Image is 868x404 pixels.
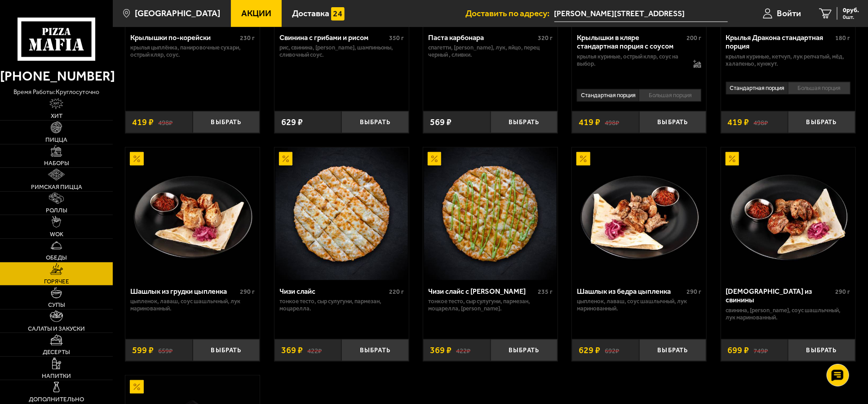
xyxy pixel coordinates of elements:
[389,288,404,296] span: 220 г
[843,7,859,13] span: 0 руб.
[193,111,260,133] button: Выбрать
[135,9,220,18] span: [GEOGRAPHIC_DATA]
[44,160,69,166] span: Наборы
[241,9,271,18] span: Акции
[577,33,684,51] div: Крылышки в кляре стандартная порция c соусом
[538,34,553,42] span: 320 г
[728,117,749,126] span: 419 ₽
[491,111,558,133] button: Выбрать
[754,346,768,355] s: 749 ₽
[605,117,619,126] s: 498 ₽
[48,302,65,308] span: Супы
[430,346,452,355] span: 369 ₽
[686,34,701,42] span: 200 г
[788,82,850,95] li: Большая порция
[726,152,739,166] img: Акционный
[726,82,788,95] li: Стандартная порция
[538,288,553,296] span: 235 г
[686,288,701,296] span: 290 г
[130,380,143,394] img: Акционный
[605,346,619,355] s: 692 ₽
[836,34,850,42] span: 180 г
[577,53,684,67] p: крылья куриные, острый кляр, соус на выбор.
[275,148,409,280] a: АкционныйЧизи слайс
[572,148,706,280] a: АкционныйШашлык из бедра цыпленка
[777,9,801,18] span: Войти
[639,89,701,102] li: Большая порция
[554,5,728,22] span: Невский проспект, 60
[158,117,173,126] s: 498 ₽
[389,34,404,42] span: 350 г
[836,288,850,296] span: 290 г
[125,148,260,280] a: АкционныйШашлык из грудки цыпленка
[28,326,85,332] span: Салаты и закуски
[428,44,553,58] p: спагетти, [PERSON_NAME], лук, яйцо, перец черный , сливки.
[726,287,833,305] div: [DEMOGRAPHIC_DATA] из свинины
[721,148,855,280] a: АкционныйШашлык из свинины
[491,339,558,361] button: Выбрать
[423,148,558,280] a: АкционныйЧизи слайс с соусом Ранч
[341,339,409,361] button: Выбрать
[44,278,69,284] span: Горячее
[281,117,303,126] span: 629 ₽
[639,111,707,133] button: Выбрать
[843,14,859,20] span: 0 шт.
[292,9,329,18] span: Доставка
[281,346,303,355] span: 369 ₽
[50,231,63,237] span: WOK
[721,79,855,104] div: 0
[341,111,409,133] button: Выбрать
[132,117,154,126] span: 419 ₽
[466,9,554,18] span: Доставить по адресу:
[424,148,557,280] img: Чизи слайс с соусом Ранч
[158,346,173,355] s: 659 ₽
[29,396,84,402] span: Дополнительно
[577,89,639,102] li: Стандартная порция
[331,7,345,21] img: 15daf4d41897b9f0e9f617042186c801.svg
[754,117,768,126] s: 498 ₽
[788,339,855,361] button: Выбрать
[130,152,143,166] img: Акционный
[579,117,600,126] span: 419 ₽
[46,255,67,260] span: Обеды
[130,298,255,312] p: цыпленок, лаваш, соус шашлычный, лук маринованный.
[130,287,238,296] div: Шашлык из грудки цыпленка
[275,148,408,280] img: Чизи слайс
[639,339,707,361] button: Выбрать
[130,33,238,42] div: Крылышки по-корейски
[240,288,255,296] span: 290 г
[46,207,67,213] span: Роллы
[579,346,600,355] span: 629 ₽
[577,287,684,296] div: Шашлык из бедра цыпленка
[51,113,62,119] span: Хит
[573,148,705,280] img: Шашлык из бедра цыпленка
[130,44,255,58] p: крылья цыплёнка, панировочные сухари, острый кляр, соус.
[279,298,404,312] p: тонкое тесто, сыр сулугуни, пармезан, моцарелла.
[193,339,260,361] button: Выбрать
[428,298,553,312] p: тонкое тесто, сыр сулугуни, пармезан, моцарелла, [PERSON_NAME].
[728,346,749,355] span: 699 ₽
[126,148,259,280] img: Шашлык из грудки цыпленка
[726,53,850,67] p: крылья куриные, кетчуп, лук репчатый, мёд, халапеньо, кунжут.
[788,111,855,133] button: Выбрать
[279,33,387,42] div: Свинина с грибами и рисом
[554,5,728,22] input: Ваш адрес доставки
[430,117,452,126] span: 569 ₽
[577,298,701,312] p: цыпленок, лаваш, соус шашлычный, лук маринованный.
[42,373,71,379] span: Напитки
[307,346,322,355] s: 422 ₽
[726,307,850,321] p: свинина, [PERSON_NAME], соус шашлычный, лук маринованный.
[31,184,82,190] span: Римская пицца
[279,44,404,58] p: рис, свинина, [PERSON_NAME], шампиньоны, сливочный соус.
[45,137,67,143] span: Пицца
[279,152,292,166] img: Акционный
[132,346,154,355] span: 599 ₽
[428,152,441,166] img: Акционный
[576,152,590,166] img: Акционный
[43,349,70,355] span: Десерты
[456,346,470,355] s: 422 ₽
[240,34,255,42] span: 230 г
[722,148,855,280] img: Шашлык из свинины
[279,287,387,296] div: Чизи слайс
[428,287,536,296] div: Чизи слайс с [PERSON_NAME]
